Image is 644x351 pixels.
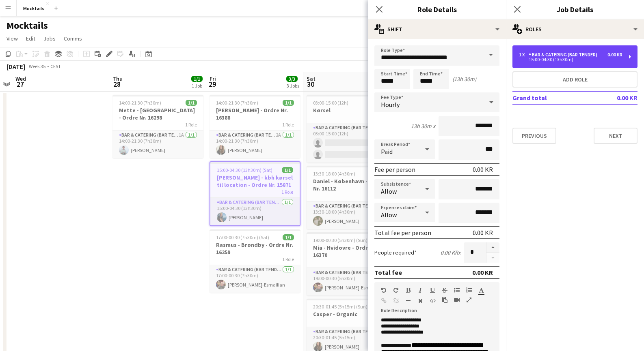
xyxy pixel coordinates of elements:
span: Allow [381,187,397,195]
span: Comms [64,35,82,42]
app-job-card: 19:00-00:30 (5h30m) (Sun)1/1Mia - Hvidovre - Ordre Nr. 163701 RoleBar & Catering (Bar Tender)1/11... [307,232,398,295]
span: Thu [112,75,123,82]
h1: Mocktails [6,19,48,32]
span: 28 [111,79,123,89]
button: Clear Formatting [417,297,423,304]
h3: Role Details [368,4,506,15]
button: Previous [512,128,556,144]
div: 3 Jobs [287,83,299,89]
app-card-role: Bar & Catering (Bar Tender)1/113:30-18:00 (4h30m)[PERSON_NAME] [307,201,398,229]
div: Bar & Catering (Bar Tender) [529,52,601,58]
div: CEST [50,63,61,69]
div: 0.00 KR x [441,249,460,256]
span: 1/1 [186,100,197,106]
button: Horizontal Line [405,297,411,304]
span: 27 [14,79,26,89]
span: 1/1 [283,234,294,240]
span: 1/1 [191,76,203,82]
div: 0.00 KR [472,268,493,276]
span: 19:00-00:30 (5h30m) (Sun) [313,237,367,243]
span: Edit [26,35,35,42]
div: 0.00 KR [607,52,622,58]
a: Comms [61,33,85,44]
div: [DATE] [6,62,25,71]
div: Total fee [374,268,402,276]
div: Fee per person [374,165,415,173]
span: 03:00-15:00 (12h) [313,100,348,106]
h3: [PERSON_NAME] - kbh kørsel til location - Ordre Nr. 15871 [210,174,300,188]
div: 13h 30m x [411,122,435,130]
a: Edit [23,33,39,44]
app-card-role: Bar & Catering (Bar Tender)1/119:00-00:30 (5h30m)[PERSON_NAME]-Esmailian [307,268,398,295]
h3: Daniel - København - Ordre Nr. 16112 [307,178,398,192]
app-job-card: 03:00-15:00 (12h)0/2Kørsel1 RoleBar & Catering (Bar Tender)0/203:00-15:00 (12h) [307,95,398,163]
span: Allow [381,211,397,219]
span: 14:00-21:30 (7h30m) [119,100,161,106]
h3: [PERSON_NAME] - Ordre Nr. 16388 [210,107,300,121]
h3: Casper - Organic [307,310,398,318]
button: Bold [405,287,411,293]
span: 1 Role [282,256,294,262]
span: Sat [307,75,316,82]
span: 14:00-21:30 (7h30m) [216,100,258,106]
span: View [6,35,18,42]
div: Roles [506,19,644,39]
button: Insert video [454,297,460,303]
app-job-card: 14:00-21:30 (7h30m)1/1[PERSON_NAME] - Ordre Nr. 163881 RoleBar & Catering (Bar Tender)2A1/114:00-... [210,95,300,158]
td: Grand total [512,91,590,104]
div: 15:00-04:30 (13h30m) [519,58,622,62]
span: 15:00-04:30 (13h30m) (Sat) [217,167,272,173]
div: 1 x [519,52,529,58]
span: 20:30-01:45 (5h15m) (Sun) [313,304,367,310]
button: Text Color [478,287,484,293]
button: Next [594,128,638,144]
span: 13:30-18:00 (4h30m) [313,171,355,177]
h3: Job Details [506,4,644,15]
app-job-card: 15:00-04:30 (13h30m) (Sat)1/1[PERSON_NAME] - kbh kørsel til location - Ordre Nr. 158711 RoleBar &... [210,161,300,226]
button: Mocktails [17,0,51,16]
button: Undo [381,287,387,293]
div: 0.00 KR [473,229,493,237]
span: Week 35 [27,63,47,69]
span: 1 Role [185,122,197,128]
span: 1/1 [283,100,294,106]
app-card-role: Bar & Catering (Bar Tender)2A1/114:00-21:30 (7h30m)[PERSON_NAME] [210,131,300,158]
td: 0.00 KR [590,91,638,104]
app-job-card: 14:00-21:30 (7h30m)1/1Mette - [GEOGRAPHIC_DATA] - Ordre Nr. 162981 RoleBar & Catering (Bar Tender... [112,95,203,158]
span: 29 [208,79,216,89]
a: Jobs [40,33,59,44]
app-card-role: Bar & Catering (Bar Tender)0/203:00-15:00 (12h) [307,123,398,163]
span: Wed [15,75,26,82]
app-card-role: Bar & Catering (Bar Tender)1/117:00-00:30 (7h30m)[PERSON_NAME]-Esmailian [210,265,300,293]
h3: Mette - [GEOGRAPHIC_DATA] - Ordre Nr. 16298 [112,107,203,121]
span: Jobs [43,35,56,42]
app-card-role: Bar & Catering (Bar Tender)1/115:00-04:30 (13h30m)[PERSON_NAME] [210,198,300,225]
button: HTML Code [430,297,435,304]
app-job-card: 13:30-18:00 (4h30m)1/1Daniel - København - Ordre Nr. 161121 RoleBar & Catering (Bar Tender)1/113:... [307,166,398,229]
button: Redo [393,287,399,293]
label: People required [374,249,417,256]
div: Total fee per person [374,229,431,237]
app-card-role: Bar & Catering (Bar Tender)1A1/114:00-21:30 (7h30m)[PERSON_NAME] [112,131,203,158]
button: Add role [512,71,638,88]
a: View [3,33,21,44]
h3: Kørsel [307,107,398,114]
div: 1 Job [192,83,202,89]
span: Fri [210,75,216,82]
span: 1/1 [282,167,293,173]
app-job-card: 17:00-00:30 (7h30m) (Sat)1/1Rasmus - Brøndby - Ordre Nr. 162591 RoleBar & Catering (Bar Tender)1/... [210,229,300,293]
button: Fullscreen [466,297,472,303]
span: 1 Role [282,122,294,128]
span: 1 Role [281,189,293,195]
button: Italic [417,287,423,293]
h3: Mia - Hvidovre - Ordre Nr. 16370 [307,244,398,259]
div: (13h 30m) [452,75,476,83]
span: Hourly [381,101,400,109]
